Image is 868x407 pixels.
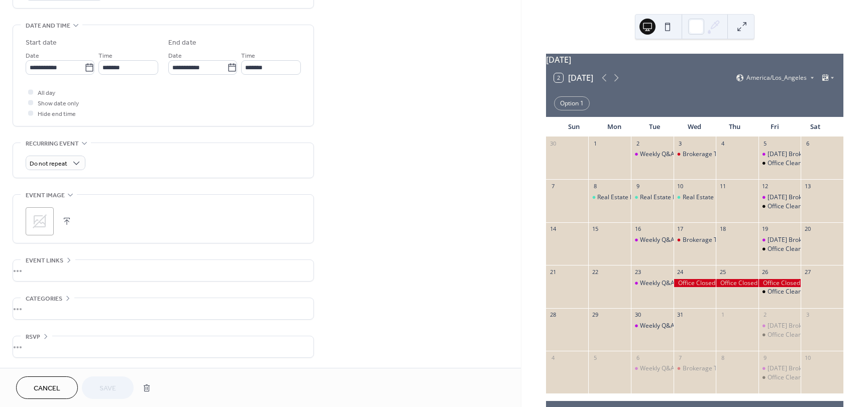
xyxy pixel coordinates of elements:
[768,202,810,211] div: Office Cleaning
[768,150,846,159] div: [DATE] Brokerage Trainings
[758,202,801,211] div: Office Cleaning
[758,364,801,373] div: Friday Brokerage Trainings
[26,332,40,342] span: RSVP
[554,96,590,110] div: Option 1
[768,331,810,339] div: Office Cleaning
[631,364,674,373] div: Weekly Q&A
[762,268,769,276] div: 26
[758,159,801,168] div: Office Cleaning
[677,140,684,147] div: 3
[640,193,716,202] div: Real Estate Finance - FI-003
[38,98,79,109] span: Show date only
[715,117,755,137] div: Thu
[634,354,641,361] div: 6
[26,21,70,31] span: Date and time
[591,182,599,190] div: 8
[758,279,801,288] div: Office Closed - Celebrate Christmas
[591,268,599,276] div: 22
[683,193,759,202] div: Real Estate Finance - FI-003
[640,322,675,330] div: Weekly Q&A
[549,311,557,319] div: 28
[631,279,674,288] div: Weekly Q&A
[675,117,715,137] div: Wed
[758,331,801,339] div: Office Cleaning
[755,117,795,137] div: Fri
[26,51,39,61] span: Date
[677,354,684,361] div: 7
[762,140,769,147] div: 5
[26,38,57,48] div: Start date
[768,322,846,330] div: [DATE] Brokerage Trainings
[719,268,726,276] div: 25
[634,117,675,137] div: Tue
[674,236,716,244] div: Brokerage Team Meeting
[554,117,594,137] div: Sun
[768,236,846,244] div: [DATE] Brokerage Trainings
[762,311,769,319] div: 2
[38,109,76,119] span: Hide end time
[804,268,811,276] div: 27
[588,193,631,202] div: Real Estate Finance - FI-003
[768,245,810,253] div: Office Cleaning
[631,322,674,330] div: Weekly Q&A
[804,354,811,361] div: 10
[26,294,62,304] span: Categories
[758,245,801,253] div: Office Cleaning
[631,236,674,244] div: Weekly Q&A
[597,193,674,202] div: Real Estate Finance - FI-003
[719,140,726,147] div: 4
[768,193,846,202] div: [DATE] Brokerage Trainings
[768,373,810,382] div: Office Cleaning
[674,150,716,159] div: Brokerage Team Meeting
[13,336,313,357] div: •••
[16,376,78,399] button: Cancel
[804,311,811,319] div: 3
[591,311,599,319] div: 29
[758,236,801,244] div: Friday Brokerage Trainings
[38,88,55,98] span: All day
[683,236,754,244] div: Brokerage Team Meeting
[634,140,641,147] div: 2
[716,279,758,288] div: Office Closed - Christmas Day
[634,311,641,319] div: 30
[758,150,801,159] div: Friday Brokerage Trainings
[677,225,684,233] div: 17
[30,158,67,170] span: Do not repeat
[762,182,769,190] div: 12
[674,279,716,288] div: Office Closed - Christmas Eve
[640,236,675,244] div: Weekly Q&A
[683,364,754,373] div: Brokerage Team Meeting
[13,260,313,281] div: •••
[634,268,641,276] div: 23
[804,140,811,147] div: 6
[758,322,801,330] div: Friday Brokerage Trainings
[804,225,811,233] div: 20
[683,150,754,159] div: Brokerage Team Meeting
[26,255,63,266] span: Event links
[719,182,726,190] div: 11
[674,193,716,202] div: Real Estate Finance - FI-003
[719,311,726,319] div: 1
[758,193,801,202] div: Friday Brokerage Trainings
[758,373,801,382] div: Office Cleaning
[677,182,684,190] div: 10
[549,354,557,361] div: 4
[594,117,634,137] div: Mon
[762,354,769,361] div: 9
[241,51,255,61] span: Time
[758,288,801,296] div: Office Cleaning
[768,288,810,296] div: Office Cleaning
[168,38,196,48] div: End date
[677,268,684,276] div: 24
[168,51,182,61] span: Date
[546,54,843,66] div: [DATE]
[98,51,113,61] span: Time
[549,225,557,233] div: 14
[631,150,674,159] div: Weekly Q&A
[719,354,726,361] div: 8
[549,140,557,147] div: 30
[634,225,641,233] div: 16
[762,225,769,233] div: 19
[26,139,79,149] span: Recurring event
